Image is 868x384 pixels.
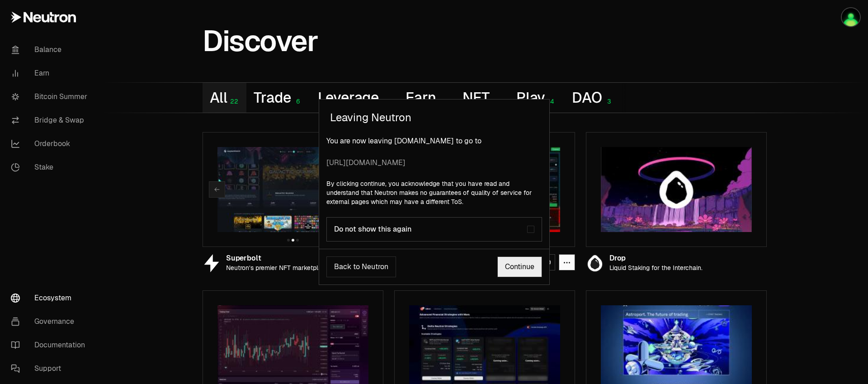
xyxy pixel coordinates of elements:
p: By clicking continue, you acknowledge that you have read and understand that Neutron makes no gua... [326,179,542,206]
h2: Leaving Neutron [319,100,549,136]
span: [URL][DOMAIN_NAME] [326,157,542,168]
div: Do not show this again [334,225,527,234]
button: Back to Neutron [326,256,396,277]
p: You are now leaving [DOMAIN_NAME] to go to [326,136,542,168]
a: Continue [497,256,542,277]
button: Do not show this again [527,226,534,233]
